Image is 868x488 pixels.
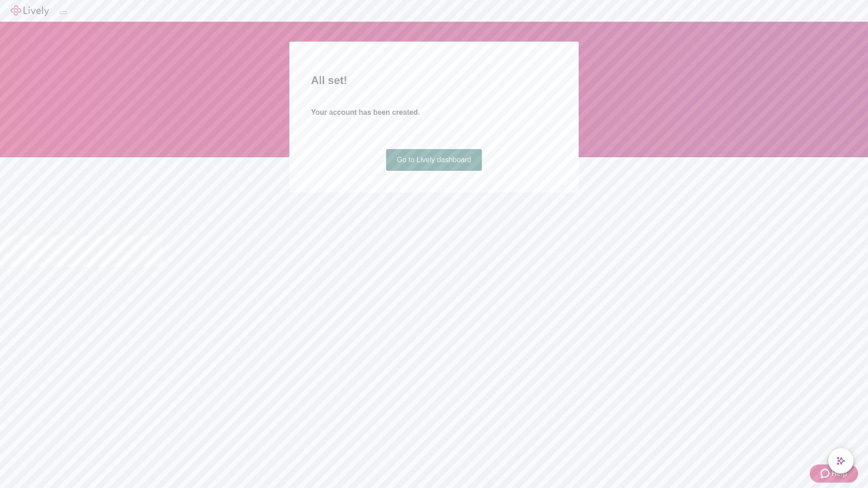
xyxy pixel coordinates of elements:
[828,448,854,474] button: chat
[821,468,831,479] svg: Zendesk support icon
[831,468,847,479] span: Help
[11,5,49,16] img: Lively
[836,456,845,465] svg: Lively AI Assistant
[311,72,557,89] h2: All set!
[60,11,67,14] button: Log out
[386,149,482,171] a: Go to Lively dashboard
[311,107,557,118] h4: Your account has been created.
[810,465,858,483] button: Zendesk support iconHelp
